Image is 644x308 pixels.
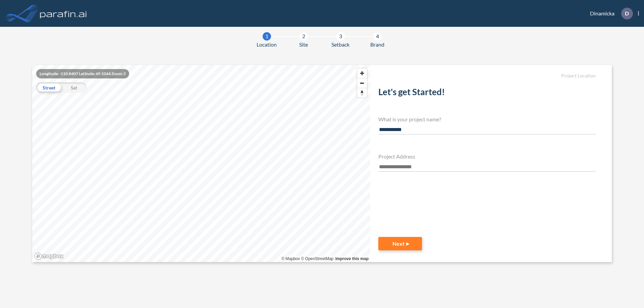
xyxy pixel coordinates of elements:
a: Mapbox [281,256,300,261]
span: Site [299,41,308,49]
h5: Project Location [378,73,596,79]
div: 2 [300,32,308,41]
div: 4 [373,32,382,41]
button: Reset bearing to north [357,88,367,98]
div: Longitude: -110.8407 Latitude: 49.1044 Zoom: 2 [36,69,129,78]
div: Street [36,82,61,93]
button: Next [378,237,422,250]
a: OpenStreetMap [301,256,333,261]
canvas: Map [32,65,370,262]
a: Improve this map [335,256,369,261]
span: Brand [370,41,384,49]
p: D [625,10,629,16]
span: Reset bearing to north [357,88,367,98]
h4: Project Address [378,153,596,160]
h2: Let's get Started! [378,87,596,100]
h4: What is your project name? [378,116,596,122]
span: Setback [331,41,350,49]
span: Location [257,41,277,49]
div: 1 [263,32,271,41]
div: Dinamicka [580,8,639,19]
a: Mapbox homepage [34,252,64,260]
button: Zoom out [357,78,367,88]
button: Zoom in [357,68,367,78]
div: 3 [336,32,345,41]
img: logo [39,7,88,20]
div: Sat [61,82,87,93]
